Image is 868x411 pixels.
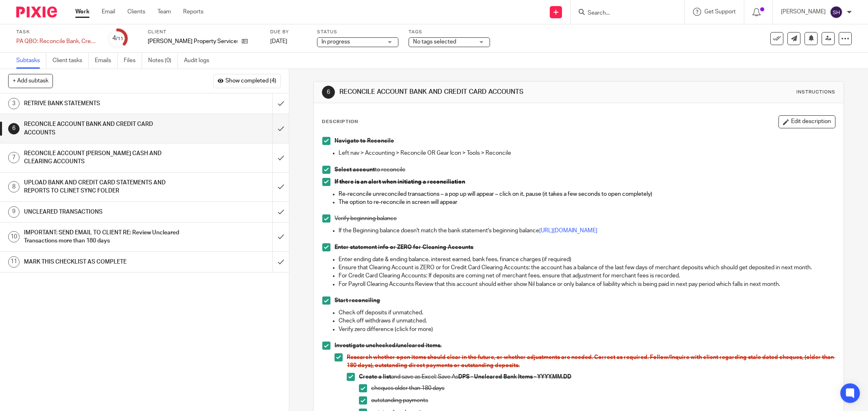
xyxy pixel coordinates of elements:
[413,39,456,45] span: No tags selected
[339,280,835,288] p: For Payroll Clearing Accounts Review that this account should either show Nil balance or only bal...
[335,298,380,303] strong: Start reconciling
[778,115,835,128] button: Edit description
[95,53,118,69] a: Emails
[347,355,835,368] span: Research whether open items should clear in the future, or whether adjustments are needed. Correc...
[8,256,20,268] div: 11
[112,34,123,43] div: 4
[148,29,260,35] label: Client
[24,97,184,110] h1: RETRIVE BANK STATEMENTS
[16,37,98,45] div: PA QBO: Reconcile Bank, Credit Card and Clearing
[24,256,184,268] h1: MARK THIS CHECKLIST AS COMPLETE
[24,227,184,247] h1: IMPORTANT: SEND EMAIL TO CLIENT RE: Review Uncleared Transactions more than 180 days
[8,74,53,88] button: + Add subtask
[16,53,46,69] a: Subtasks
[335,244,473,250] strong: Enter statement info or ZERO for Cleaning Accounts
[8,206,20,218] div: 9
[24,177,184,197] h1: UPLOAD BANK AND CREDIT CARD STATEMENTS AND REPORTS TO CLINET SYNC FOLDER
[371,384,835,392] p: cheques older than 180 days
[539,228,597,234] a: [URL][DOMAIN_NAME]
[335,138,394,144] strong: Navigate to Reconcile
[8,123,20,134] div: 6
[339,149,835,157] p: Left nav > Accounting > Reconcile OR Gear Icon > Tools > Reconcile
[339,317,835,325] p: Check off withdraws if unmatched.
[75,8,90,16] a: Work
[359,373,835,381] p: and save as Excel: Save As
[8,181,20,193] div: 8
[335,179,465,185] span: If there is an alert when initiating a reconciliation
[183,8,203,16] a: Reports
[270,39,287,44] span: [DATE]
[796,89,835,95] div: Instructions
[339,309,835,317] p: Check off deposits if unmatched.
[184,53,215,69] a: Audit logs
[8,98,20,109] div: 3
[339,199,457,205] span: The option to re-reconcile in screen will appear
[148,37,238,45] p: [PERSON_NAME] Property Services Inc.
[16,6,57,17] img: Pixie
[213,74,281,88] button: Show completed (4)
[339,264,835,272] p: Ensure that Clearing Account is ZERO or for Credit Card Clearing Accounts: the account has a bala...
[270,29,307,35] label: Due by
[339,191,652,197] span: Re-reconcile unreconciled transactions – a pop up will appear – click on it, pause (it takes a fe...
[704,9,736,15] span: Get Support
[16,29,98,35] label: Task
[335,214,835,223] p: Verify beginning balance
[335,343,442,348] strong: Investigate unchecked/uncleared items.
[124,53,142,69] a: Files
[157,8,171,16] a: Team
[127,8,145,16] a: Clients
[317,29,398,35] label: Status
[359,374,391,380] strong: Create a list
[587,10,660,17] input: Search
[339,227,835,235] p: If the Beginning balance doesn't match the bank statement's beginning balance
[8,152,20,163] div: 7
[8,231,20,242] div: 10
[24,118,184,139] h1: RECONCILE ACCOUNT BANK AND CREDIT CARD ACCOUNTS
[830,6,843,19] img: svg%3E
[458,374,571,380] strong: DPS - Uncleared Bank Items - YYYY.MM.DD
[335,166,835,174] p: to reconcile
[781,8,826,16] p: [PERSON_NAME]
[148,53,178,69] a: Notes (0)
[225,78,276,84] span: Show completed (4)
[339,325,835,333] p: Verify zero difference (click for more)
[24,147,184,168] h1: RECONCILE ACCOUNT [PERSON_NAME] CASH AND CLEARING ACCOUNTS
[322,86,335,99] div: 6
[24,206,184,218] h1: UNCLEARED TRANSACTIONS
[102,8,115,16] a: Email
[339,272,835,280] p: For Credit Card Clearing Accounts: If deposits are coming net of merchant fees, ensure that adjus...
[409,29,490,35] label: Tags
[321,39,350,45] span: In progress
[52,53,89,69] a: Client tasks
[339,88,596,96] h1: RECONCILE ACCOUNT BANK AND CREDIT CARD ACCOUNTS
[116,37,123,41] small: /11
[322,119,358,125] p: Description
[335,167,375,173] strong: Select account
[371,396,835,405] p: outstanding payments
[339,255,835,264] p: Enter ending date & ending balance, interest earned, bank fees, finance charges (if required)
